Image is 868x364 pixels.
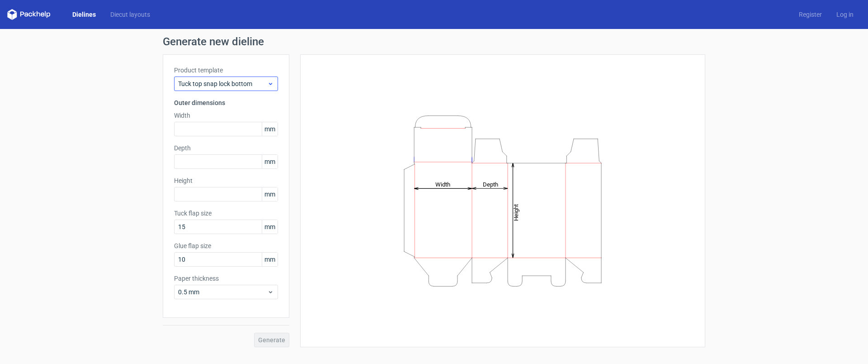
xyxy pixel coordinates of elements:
[262,155,278,168] span: mm
[262,122,278,136] span: mm
[174,98,278,107] h3: Outer dimensions
[174,241,278,250] label: Glue flap size
[178,79,267,88] span: Tuck top snap lock bottom
[262,187,278,201] span: mm
[435,181,450,187] tspan: Width
[103,10,157,19] a: Diecut layouts
[483,181,498,187] tspan: Depth
[163,36,705,47] h1: Generate new dieline
[178,287,267,297] span: 0.5 mm
[174,66,278,75] label: Product template
[829,10,861,19] a: Log in
[174,111,278,120] label: Width
[174,274,278,283] label: Paper thickness
[513,204,519,220] tspan: Height
[792,10,829,19] a: Register
[65,10,103,19] a: Dielines
[174,209,278,218] label: Tuck flap size
[174,176,278,185] label: Height
[262,220,278,234] span: mm
[174,144,278,153] label: Depth
[262,253,278,266] span: mm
